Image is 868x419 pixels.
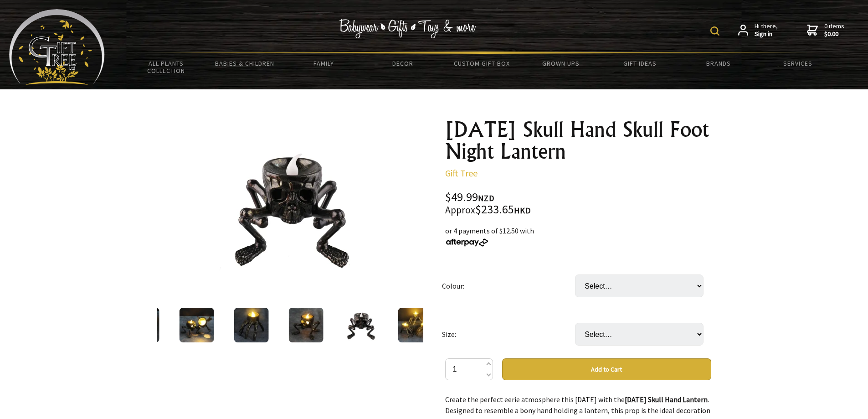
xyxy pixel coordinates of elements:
[219,136,361,279] img: Halloween Skull Hand Skull Foot Night Lantern
[755,22,778,38] span: Hi there,
[288,308,323,342] img: Halloween Skull Hand Skull Foot Night Lantern
[284,54,363,73] a: Family
[824,22,844,38] span: 0 items
[127,54,205,80] a: All Plants Collection
[514,205,531,216] span: HKD
[738,22,778,38] a: Hi there,Sign in
[625,395,708,404] strong: [DATE] Skull Hand Lantern
[234,308,268,342] img: Halloween Skull Hand Skull Foot Night Lantern
[807,22,844,38] a: 0 items$0.00
[445,204,475,216] small: Approx
[758,54,837,73] a: Services
[442,262,575,310] td: Colour:
[363,54,442,73] a: Decor
[445,119,711,162] h1: [DATE] Skull Hand Skull Foot Night Lantern
[339,19,476,38] img: Babywear - Gifts - Toys & more
[521,54,600,73] a: Grown Ups
[205,54,284,73] a: Babies & Children
[755,30,778,38] strong: Sign in
[343,308,378,342] img: Halloween Skull Hand Skull Foot Night Lantern
[9,9,105,85] img: Babyware - Gifts - Toys and more...
[478,193,494,203] span: NZD
[442,310,575,358] td: Size:
[179,308,214,342] img: Halloween Skull Hand Skull Foot Night Lantern
[445,225,711,247] div: or 4 payments of $12.50 with
[124,308,159,342] img: Halloween Skull Hand Skull Foot Night Lantern
[445,238,489,247] img: Afterpay
[600,54,679,73] a: Gift Ideas
[679,54,758,73] a: Brands
[824,30,844,38] strong: $0.00
[710,26,719,36] img: product search
[445,191,711,216] div: $49.99 $233.65
[445,167,478,179] a: Gift Tree
[502,358,711,380] button: Add to Cart
[442,54,521,73] a: Custom Gift Box
[398,308,432,342] img: Halloween Skull Hand Skull Foot Night Lantern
